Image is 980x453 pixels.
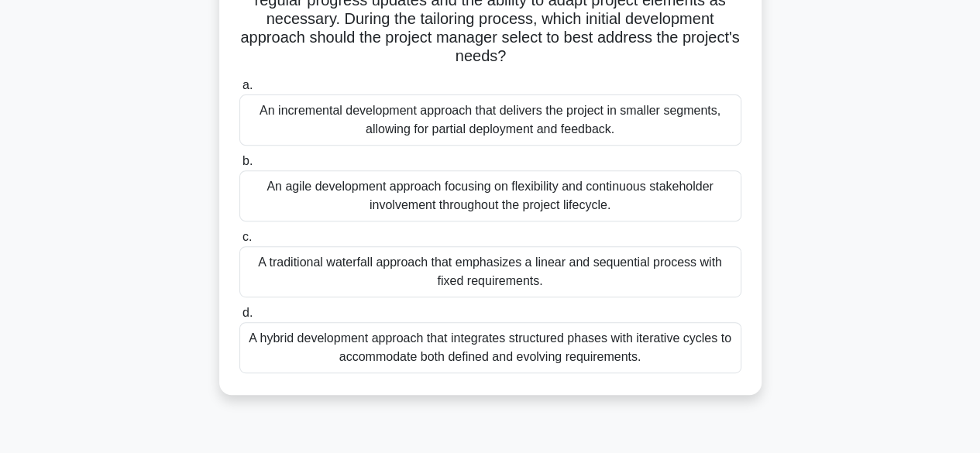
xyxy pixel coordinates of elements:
span: b. [242,154,253,167]
div: An incremental development approach that delivers the project in smaller segments, allowing for p... [239,94,741,146]
div: A traditional waterfall approach that emphasizes a linear and sequential process with fixed requi... [239,246,741,297]
span: d. [242,306,253,319]
span: a. [242,78,253,91]
span: c. [242,230,252,243]
div: A hybrid development approach that integrates structured phases with iterative cycles to accommod... [239,322,741,373]
div: An agile development approach focusing on flexibility and continuous stakeholder involvement thro... [239,170,741,221]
